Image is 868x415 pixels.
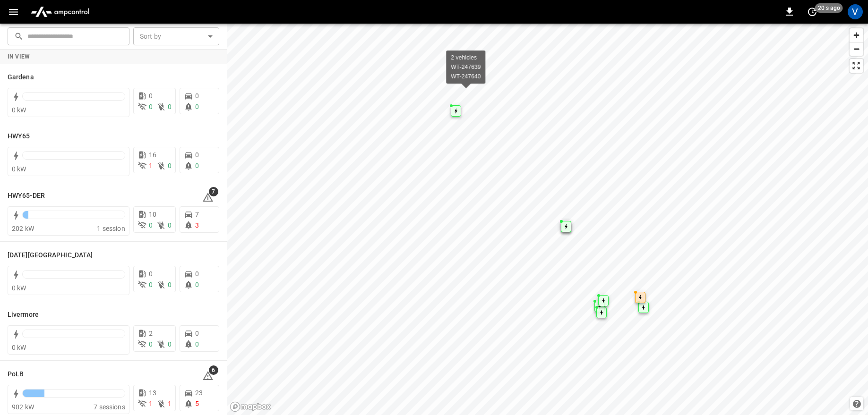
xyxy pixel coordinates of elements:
span: 0 [149,340,153,348]
span: 7 [209,187,218,196]
span: 0 [195,330,199,337]
span: 0 kW [12,344,26,351]
span: 1 [168,400,172,407]
h6: Gardena [8,72,34,83]
div: Map marker [638,302,649,313]
h6: HWY65-DER [8,191,45,201]
div: Map marker [635,292,645,303]
h6: HWY65 [8,131,30,142]
div: Map marker [598,295,609,306]
span: 0 [195,103,199,110]
span: 13 [149,389,156,397]
span: 0 [195,151,199,159]
h6: Karma Center [8,250,93,261]
span: 0 [168,103,172,110]
span: 6 [209,365,218,375]
div: Map marker [451,105,461,117]
span: 0 [168,340,172,348]
span: 0 [195,340,199,348]
h6: PoLB [8,369,24,380]
div: Map marker [596,307,607,318]
button: set refresh interval [805,4,820,19]
span: 902 kW [12,403,34,411]
span: 16 [149,151,156,159]
span: 202 kW [12,225,34,232]
span: 0 [195,162,199,169]
div: profile-icon [848,4,863,19]
span: 1 [149,400,153,407]
span: 0 [149,281,153,288]
span: 2 [149,330,153,337]
div: WT-247639 [451,62,481,72]
span: 0 [195,92,199,100]
span: 0 [168,162,172,169]
div: WT-247640 [451,72,481,81]
span: 0 [195,270,199,278]
span: 0 [168,281,172,288]
span: 20 s ago [815,3,843,13]
span: 0 kW [12,284,26,292]
span: 10 [149,211,156,218]
span: 0 [149,221,153,229]
span: 0 [149,92,153,100]
img: ampcontrol.io logo [27,3,93,21]
span: 23 [195,389,203,397]
span: 0 kW [12,165,26,173]
span: 7 [195,211,199,218]
div: 2 vehicles [451,53,481,62]
span: 7 sessions [94,403,125,411]
h6: Livermore [8,310,39,320]
button: Zoom in [850,28,863,42]
div: Map marker [594,301,605,312]
strong: In View [8,53,30,60]
div: Map marker [561,221,571,232]
span: 5 [195,400,199,407]
span: 3 [195,221,199,229]
span: 0 [149,103,153,110]
span: 1 session [97,225,125,232]
span: 1 [149,162,153,169]
span: 0 kW [12,106,26,114]
a: Mapbox homepage [230,401,271,412]
span: 0 [149,270,153,278]
span: 0 [195,281,199,288]
span: Zoom out [850,42,863,56]
button: Zoom out [850,42,863,56]
span: 0 [168,221,172,229]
